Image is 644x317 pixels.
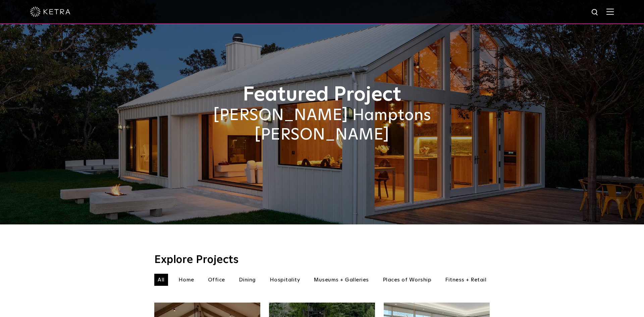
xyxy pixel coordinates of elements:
h3: Explore Projects [154,255,490,265]
li: Fitness + Retail [442,274,490,286]
li: Places of Worship [379,274,435,286]
h1: Featured Project [154,84,490,106]
img: Hamburger%20Nav.svg [606,8,614,15]
li: Museums + Galleries [310,274,372,286]
img: search icon [591,8,599,17]
h2: [PERSON_NAME] Hamptons [PERSON_NAME] [154,106,490,145]
img: ketra-logo-2019-white [30,7,70,17]
li: Dining [235,274,259,286]
li: Home [175,274,198,286]
li: Hospitality [266,274,304,286]
li: Office [205,274,228,286]
li: All [154,274,168,286]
